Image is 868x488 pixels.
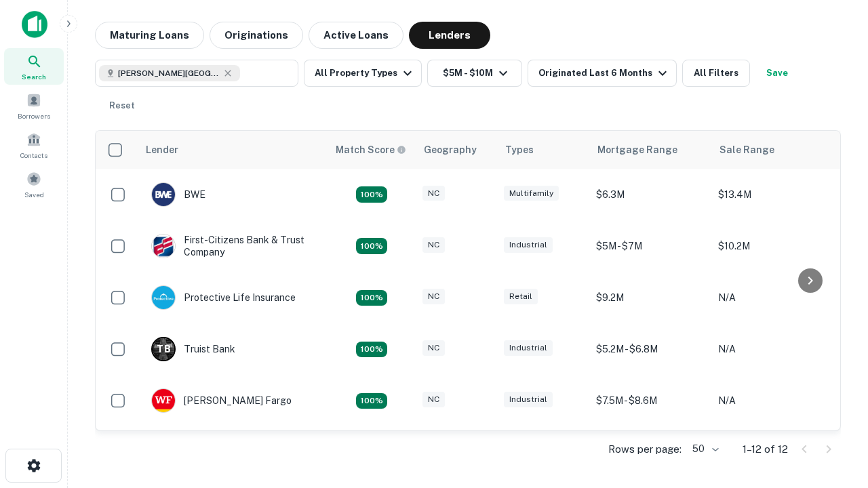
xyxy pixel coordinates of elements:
td: $6.3M [589,169,711,220]
div: Truist Bank [151,337,235,361]
span: Search [22,71,46,82]
div: Industrial [504,237,553,253]
th: Mortgage Range [589,131,711,169]
td: N/A [711,375,833,426]
td: $7.5M - $8.6M [589,375,711,426]
span: Borrowers [18,110,50,121]
td: N/A [711,323,833,375]
th: Types [497,131,589,169]
div: Protective Life Insurance [151,285,296,310]
button: Originations [210,22,303,49]
div: Lender [146,142,178,158]
td: N/A [711,272,833,323]
img: capitalize-icon.png [22,11,47,38]
div: Retail [504,289,538,304]
div: NC [422,340,445,356]
img: picture [152,286,175,309]
img: picture [152,235,175,258]
a: Contacts [4,127,64,163]
div: Matching Properties: 3, hasApolloMatch: undefined [356,342,387,358]
img: picture [152,183,175,206]
td: $10.2M [711,220,833,272]
div: NC [422,186,445,201]
div: Matching Properties: 2, hasApolloMatch: undefined [356,186,387,203]
button: Reset [100,92,144,119]
div: 50 [687,439,721,459]
button: Save your search to get updates of matches that match your search criteria. [755,60,799,87]
div: NC [422,237,445,253]
span: [PERSON_NAME][GEOGRAPHIC_DATA], [GEOGRAPHIC_DATA] [118,67,220,79]
div: First-citizens Bank & Trust Company [151,234,314,258]
span: Saved [24,189,44,200]
td: $13.4M [711,169,833,220]
div: Industrial [504,392,553,407]
button: Lenders [409,22,490,49]
div: NC [422,289,445,304]
div: Industrial [504,340,553,356]
div: Types [505,142,534,158]
p: Rows per page: [608,441,682,457]
td: $5.2M - $6.8M [589,323,711,375]
a: Borrowers [4,87,64,124]
p: T B [157,342,170,357]
button: $5M - $10M [427,60,522,87]
th: Lender [138,131,328,169]
div: NC [422,392,445,407]
th: Sale Range [711,131,833,169]
div: Matching Properties: 2, hasApolloMatch: undefined [356,238,387,254]
div: Sale Range [719,142,774,158]
div: Mortgage Range [597,142,677,158]
div: Matching Properties: 2, hasApolloMatch: undefined [356,393,387,409]
button: Originated Last 6 Months [528,60,677,87]
button: Maturing Loans [95,22,204,49]
button: Active Loans [309,22,403,49]
p: 1–12 of 12 [743,441,788,457]
div: Matching Properties: 2, hasApolloMatch: undefined [356,290,387,306]
a: Saved [4,166,64,203]
div: Capitalize uses an advanced AI algorithm to match your search with the best lender. The match sco... [336,142,406,157]
span: Contacts [20,150,47,161]
h6: Match Score [336,142,403,157]
button: All Filters [682,60,750,87]
div: Multifamily [504,186,559,201]
div: [PERSON_NAME] Fargo [151,388,292,413]
td: $8.8M [589,426,711,478]
div: Geography [424,142,477,158]
td: $9.2M [589,272,711,323]
button: All Property Types [304,60,422,87]
td: $5M - $7M [589,220,711,272]
a: Search [4,48,64,85]
th: Capitalize uses an advanced AI algorithm to match your search with the best lender. The match sco... [328,131,416,169]
iframe: Chat Widget [800,336,868,401]
th: Geography [416,131,497,169]
div: Originated Last 6 Months [538,65,671,81]
td: N/A [711,426,833,478]
div: BWE [151,182,205,207]
img: picture [152,389,175,412]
